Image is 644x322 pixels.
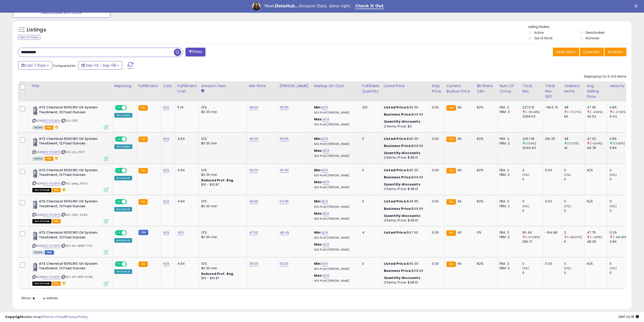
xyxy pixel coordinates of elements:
div: 0.00 [545,168,558,173]
div: Min Price [249,83,275,89]
b: Quantity discounts [384,182,420,187]
span: FBA [52,188,61,192]
a: B0CYXTJ8P6 [43,213,60,217]
div: Total Rev. [522,83,541,94]
label: Out of Stock [534,36,553,40]
b: Reduced Prof. Rng. [201,178,234,182]
div: 4.94 [177,199,195,204]
small: (-1.26%) [590,235,602,239]
div: 0.00 [432,137,440,141]
small: (0%) [564,204,571,208]
a: N/A [163,168,169,173]
div: 0.00 [432,168,440,173]
div: 0 [522,177,543,182]
b: Quantity discounts [384,119,420,124]
a: N/A [323,180,329,185]
p: N/A Profit [PERSON_NAME] [314,217,356,221]
div: N/A [587,199,604,204]
div: N/A [587,168,604,173]
div: 2273.31 [522,105,543,110]
div: ASIN: [32,105,108,129]
div: 2 Items, Price: $2 [384,124,426,129]
b: Business Price: [384,175,412,180]
div: -194.68 [545,230,558,235]
div: Repricing [114,83,134,89]
div: $48.99 [384,144,426,148]
div: 12% [201,199,243,204]
div: 2 [564,230,585,235]
div: [PERSON_NAME] [280,83,310,89]
div: Displaying 1 to 6 of 6 items [584,74,626,79]
p: N/A Profit [PERSON_NAME] [314,111,356,115]
span: 46 [457,105,462,110]
div: Fulfillment Cost [177,83,197,94]
div: $46.00 [384,137,426,141]
div: $0.30 min [201,235,243,239]
p: N/A Profit [PERSON_NAME] [314,248,356,252]
label: Active [534,30,544,35]
div: 0 [362,168,378,173]
a: 39.00 [249,261,258,266]
small: Amazon Fees. [201,89,204,93]
div: 2 Items, Price: $48.01 [384,155,426,160]
div: $0.30 min [201,204,243,209]
b: Max: [314,211,323,216]
p: Listing States: [528,25,631,29]
div: Win BuyBox [114,113,132,118]
small: FBA [446,137,456,142]
div: : [384,182,426,187]
div: 0.00 [432,105,440,110]
b: Quantity discounts [384,150,420,155]
div: $45.00 [384,168,426,173]
b: Listed Price: [384,136,407,141]
th: The percentage added to the cost of goods (COGS) that forms the calculator for Min & Max prices. [312,81,360,101]
span: ON [115,231,122,235]
a: N/A [321,136,327,141]
span: 46 [457,199,462,204]
a: Privacy Policy [66,314,88,319]
img: 4117unvzBGL._SL40_.jpg [32,105,38,115]
div: FBM: 2 [500,173,516,177]
div: $48.99 [384,175,426,180]
div: Clear All Filters [18,35,40,40]
p: N/A Profit [PERSON_NAME] [314,154,356,158]
div: Num of Comp. [500,83,518,94]
div: Title [31,83,110,89]
div: 4.94 [177,168,195,173]
div: Amazon Fees [201,83,245,89]
small: (-66.28%) [613,235,628,239]
div: Current Buybox Price [446,83,472,94]
span: Columns [583,49,599,54]
a: Check It Out [355,4,384,9]
span: FBA [45,157,53,161]
div: Close [634,5,639,8]
span: 46 [457,136,462,141]
div: 0 [564,199,585,204]
div: Fulfillable Quantity [362,83,380,94]
div: ASIN: [32,168,108,192]
div: : [384,151,426,155]
div: Win BuyBox [114,144,132,149]
h5: Listings [27,26,46,33]
a: N/A [321,168,327,173]
small: (0%) [522,204,529,208]
div: Total Rev. Diff. [545,83,560,99]
p: N/A Profit [PERSON_NAME] [314,205,356,209]
div: 0 [564,168,585,173]
div: Velocity [610,83,628,89]
div: 6.86 [610,137,630,141]
button: Actions [605,48,626,56]
div: -994.72 [545,105,558,110]
div: 82% [477,168,493,173]
b: ATS Chemical 505CRO Oil System Treatment, 12 Fluid Ounces [39,105,100,116]
span: OFF [126,200,134,204]
span: | SKU: CRO [61,119,78,123]
div: 2 Items, Price: $48.01 [384,218,426,223]
div: 5.86 [610,146,630,150]
a: 48.49 [280,230,289,235]
span: Sep-02 - Sep-08 [86,63,116,68]
div: 82% [477,137,493,141]
div: FBA: 2 [500,199,516,204]
p: N/A Profit [PERSON_NAME] [314,186,356,189]
img: 4117unvzBGL._SL40_.jpg [32,137,38,147]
